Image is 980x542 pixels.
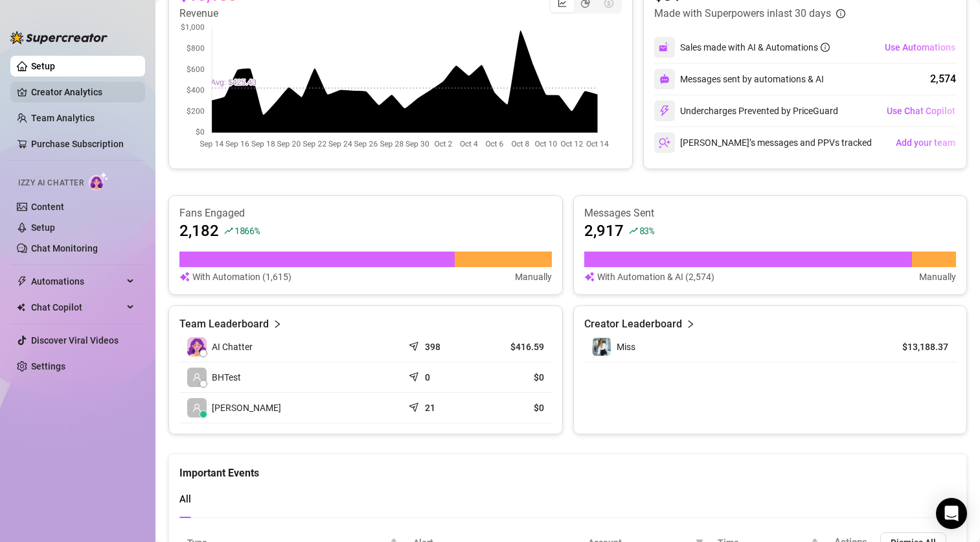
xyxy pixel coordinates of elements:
span: Automations [31,271,123,292]
img: logo-BBDzfeDw.svg [10,31,108,44]
span: rise [629,226,638,235]
span: right [686,316,695,332]
a: Content [31,202,64,212]
span: 83 % [639,224,654,237]
span: user [192,403,201,412]
span: info-circle [836,9,845,18]
span: send [409,369,422,382]
span: info-circle [821,43,830,52]
article: Fans Engaged [179,206,552,220]
span: Chat Copilot [31,297,123,318]
span: BHTest [212,370,241,384]
article: 21 [425,401,435,414]
a: Setup [31,222,55,233]
a: Setup [31,61,55,71]
article: Revenue [179,6,262,21]
a: Chat Monitoring [31,243,98,253]
article: $0 [485,371,544,384]
article: 2,917 [584,220,624,241]
span: user [192,373,201,382]
img: svg%3e [659,41,670,53]
article: Messages Sent [584,206,957,220]
div: 2,574 [930,71,956,87]
span: rise [224,226,233,235]
article: $0 [485,401,544,414]
span: All [179,493,191,505]
a: Settings [31,361,65,371]
div: Messages sent by automations & AI [654,69,824,89]
article: Manually [515,270,552,284]
article: $416.59 [485,340,544,353]
div: [PERSON_NAME]’s messages and PPVs tracked [654,132,872,153]
div: Open Intercom Messenger [936,498,967,529]
button: Use Chat Copilot [886,100,956,121]
span: [PERSON_NAME] [212,401,281,415]
span: send [409,338,422,351]
article: Team Leaderboard [179,316,269,332]
article: Creator Leaderboard [584,316,682,332]
img: Chat Copilot [17,303,25,312]
span: thunderbolt [17,276,27,287]
span: right [273,316,282,332]
img: svg%3e [584,270,595,284]
article: Made with Superpowers in last 30 days [654,6,831,21]
a: Purchase Subscription [31,134,135,154]
img: Miss [593,338,611,356]
img: izzy-ai-chatter-avatar-DDCN_rTZ.svg [187,337,207,357]
img: svg%3e [659,105,670,117]
span: Use Chat Copilot [887,106,955,116]
button: Add your team [895,132,956,153]
img: svg%3e [179,270,190,284]
img: svg%3e [659,74,670,84]
article: 398 [425,340,440,353]
article: 0 [425,371,430,384]
span: 1866 % [234,224,260,237]
a: Discover Viral Videos [31,335,119,346]
img: svg%3e [659,137,670,148]
div: Sales made with AI & Automations [680,40,830,54]
a: Creator Analytics [31,82,135,102]
span: Add your team [896,137,955,148]
span: Izzy AI Chatter [18,177,84,189]
article: Manually [919,270,956,284]
span: Use Automations [885,42,955,53]
span: Miss [617,342,635,352]
div: Undercharges Prevented by PriceGuard [654,100,838,121]
article: $13,188.37 [889,340,948,353]
article: With Automation & AI (2,574) [597,270,714,284]
span: AI Chatter [212,340,253,354]
a: Team Analytics [31,113,95,123]
img: AI Chatter [89,172,109,191]
button: Use Automations [884,37,956,58]
div: Important Events [179,454,956,481]
article: 2,182 [179,220,219,241]
span: send [409,399,422,412]
article: With Automation (1,615) [192,270,291,284]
